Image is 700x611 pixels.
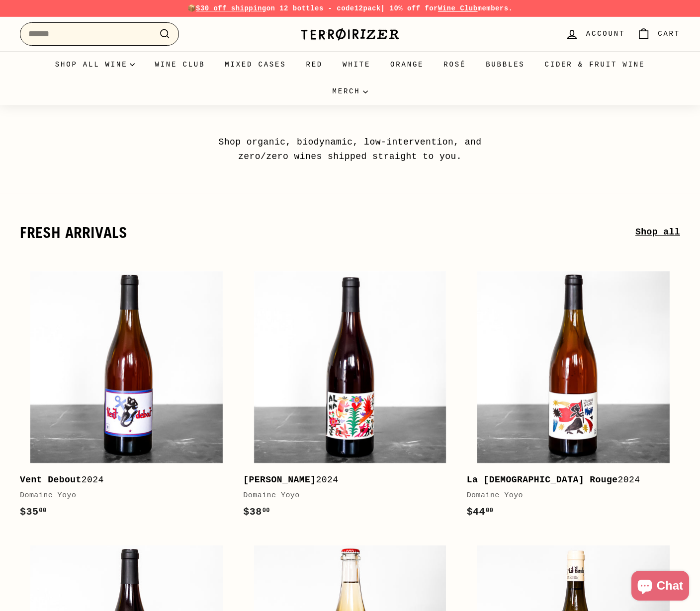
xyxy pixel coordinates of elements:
[438,4,478,12] a: Wine Club
[243,473,446,487] div: 2024
[380,51,434,78] a: Orange
[196,135,504,164] p: Shop organic, biodynamic, low-intervention, and zero/zero wines shipped straight to you.
[631,19,686,49] a: Cart
[243,475,316,485] b: [PERSON_NAME]
[486,507,493,514] sup: 00
[322,78,377,105] summary: Merch
[476,51,534,78] a: Bubbles
[467,506,494,518] span: $44
[354,4,381,12] strong: 12pack
[243,490,446,502] div: Domaine Yoyo
[20,224,635,241] h2: fresh arrivals
[635,225,680,239] a: Shop all
[628,571,692,603] inbox-online-store-chat: Shopify online store chat
[20,3,680,14] p: 📦 on 12 bottles - code | 10% off for members.
[145,51,215,78] a: Wine Club
[20,475,82,485] b: Vent Debout
[658,28,680,39] span: Cart
[20,260,233,530] a: Vent Debout2024Domaine Yoyo
[467,473,670,487] div: 2024
[559,19,631,49] a: Account
[215,51,296,78] a: Mixed Cases
[45,51,145,78] summary: Shop all wine
[296,51,333,78] a: Red
[586,28,625,39] span: Account
[243,260,456,530] a: [PERSON_NAME]2024Domaine Yoyo
[243,506,270,518] span: $38
[434,51,476,78] a: Rosé
[535,51,655,78] a: Cider & Fruit Wine
[467,260,680,530] a: La [DEMOGRAPHIC_DATA] Rouge2024Domaine Yoyo
[467,490,670,502] div: Domaine Yoyo
[39,507,46,514] sup: 00
[20,473,223,487] div: 2024
[20,506,47,518] span: $35
[20,490,223,502] div: Domaine Yoyo
[467,475,618,485] b: La [DEMOGRAPHIC_DATA] Rouge
[196,4,266,12] span: $30 off shipping
[333,51,380,78] a: White
[262,507,270,514] sup: 00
